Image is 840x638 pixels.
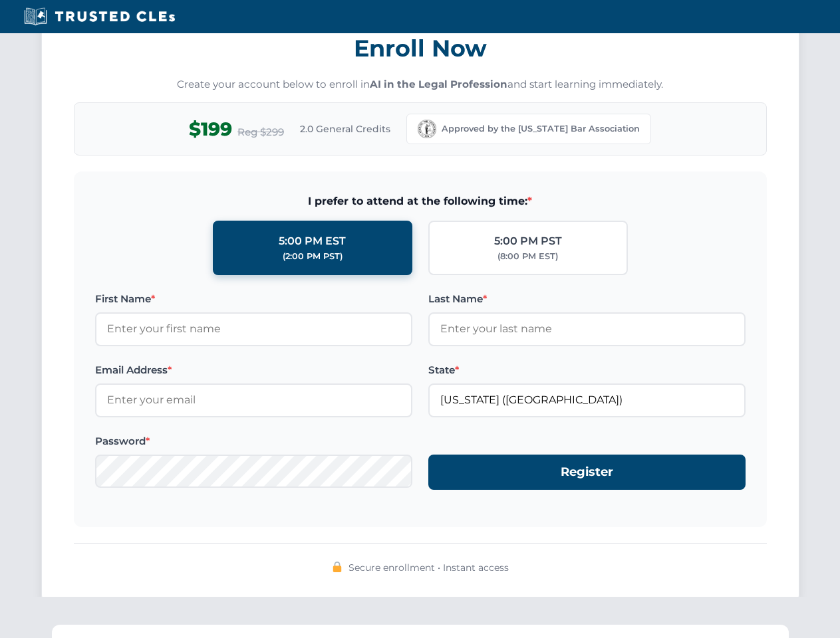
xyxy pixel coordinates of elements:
[332,562,343,572] img: 🔒
[95,193,746,210] span: I prefer to attend at the following time:
[428,362,746,378] label: State
[279,233,346,250] div: 5:00 PM EST
[189,114,232,144] span: $199
[95,433,412,449] label: Password
[74,77,767,92] p: Create your account below to enroll in and start learning immediately.
[20,7,179,27] img: Trusted CLEs
[95,312,412,346] input: Enter your first name
[497,250,558,263] div: (8:00 PM EST)
[418,120,436,138] img: Kentucky Bar
[95,291,412,307] label: First Name
[370,78,507,90] strong: AI in the Legal Profession
[300,122,390,136] span: 2.0 General Credits
[442,122,640,136] span: Approved by the [US_STATE] Bar Association
[428,291,746,307] label: Last Name
[428,455,746,490] button: Register
[237,124,284,140] span: Reg $299
[283,250,343,263] div: (2:00 PM PST)
[74,27,767,69] h3: Enroll Now
[95,383,412,417] input: Enter your email
[428,312,746,346] input: Enter your last name
[349,560,509,575] span: Secure enrollment • Instant access
[428,383,746,417] input: Kentucky (KY)
[494,233,562,250] div: 5:00 PM PST
[95,362,412,378] label: Email Address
